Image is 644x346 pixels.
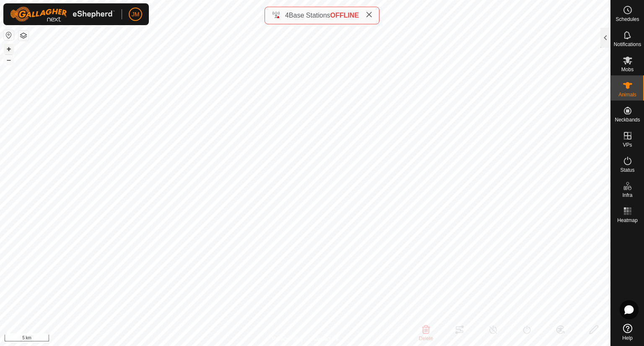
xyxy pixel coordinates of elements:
a: Contact Us [314,335,338,343]
a: Privacy Policy [272,335,304,343]
span: Animals [618,92,636,97]
span: Neckbands [615,117,640,122]
button: + [4,44,14,54]
span: Notifications [614,42,641,47]
span: Help [622,336,633,341]
span: VPs [623,142,632,147]
button: – [4,55,14,65]
span: Mobs [621,67,634,72]
button: Map Layers [18,31,29,41]
img: Gallagher Logo [10,7,115,22]
a: Help [611,320,644,344]
span: JM [132,10,140,19]
span: Schedules [615,17,639,22]
span: Status [620,168,634,173]
span: Infra [622,193,632,198]
span: 4 [285,12,289,19]
span: OFFLINE [330,12,359,19]
button: Reset Map [4,30,14,40]
span: Heatmap [617,218,638,223]
span: Base Stations [289,12,330,19]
